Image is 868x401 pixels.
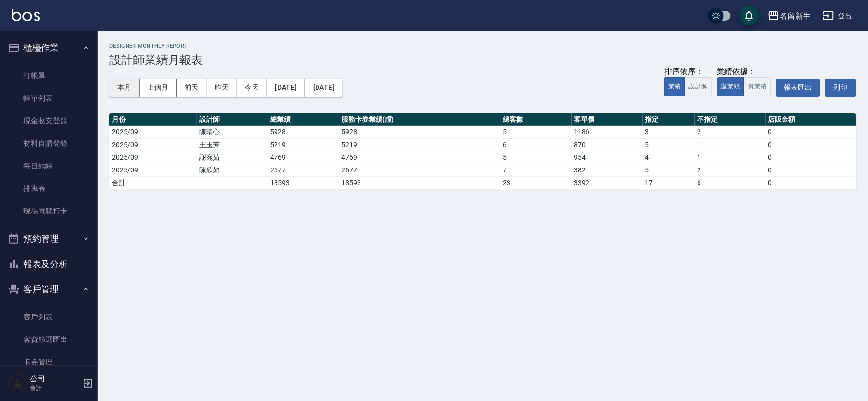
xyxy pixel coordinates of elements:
[30,384,80,393] p: 會計
[4,306,94,328] a: 客戶列表
[197,126,268,138] td: 陳晴心
[197,113,268,126] th: 設計師
[825,79,856,97] button: 列印
[572,176,643,189] td: 3392
[500,164,572,176] td: 7
[4,276,94,302] button: 客戶管理
[695,176,766,189] td: 6
[268,113,339,126] th: 總業績
[744,77,771,96] button: 實業績
[237,79,268,97] button: 今天
[740,6,759,25] button: save
[197,151,268,164] td: 謝宛茹
[695,164,766,176] td: 2
[177,79,207,97] button: 前天
[197,138,268,151] td: 王玉芳
[4,328,94,351] a: 客資篩選匯出
[500,151,572,164] td: 5
[766,164,856,176] td: 0
[268,151,339,164] td: 4769
[109,164,197,176] td: 2025/09
[780,10,811,22] div: 名留新生
[197,164,268,176] td: 陳欣如
[140,79,177,97] button: 上個月
[109,126,197,138] td: 2025/09
[109,113,197,126] th: 月份
[339,113,500,126] th: 服務卡券業績(虛)
[572,126,643,138] td: 1186
[339,151,500,164] td: 4769
[766,113,856,126] th: 店販金額
[4,226,94,252] button: 預約管理
[500,138,572,151] td: 6
[500,126,572,138] td: 5
[4,155,94,177] a: 每日結帳
[4,200,94,222] a: 現場電腦打卡
[572,164,643,176] td: 382
[305,79,342,97] button: [DATE]
[109,113,856,190] table: a dense table
[664,77,685,96] button: 業績
[643,176,695,189] td: 17
[766,138,856,151] td: 0
[267,79,305,97] button: [DATE]
[764,6,815,26] button: 名留新生
[572,151,643,164] td: 954
[766,126,856,138] td: 0
[109,176,197,189] td: 合計
[268,164,339,176] td: 2677
[4,252,94,277] button: 報表及分析
[207,79,237,97] button: 昨天
[717,67,771,77] div: 業績依據：
[4,64,94,87] a: 打帳單
[4,177,94,200] a: 排班表
[717,77,744,96] button: 虛業績
[268,138,339,151] td: 5219
[572,138,643,151] td: 870
[685,77,712,96] button: 設計師
[339,138,500,151] td: 5219
[4,35,94,61] button: 櫃檯作業
[643,126,695,138] td: 3
[695,113,766,126] th: 不指定
[339,164,500,176] td: 2677
[109,138,197,151] td: 2025/09
[339,126,500,138] td: 5928
[339,176,500,189] td: 18593
[643,164,695,176] td: 5
[109,43,856,49] h2: Designer Monthly Report
[109,151,197,164] td: 2025/09
[695,138,766,151] td: 1
[268,126,339,138] td: 5928
[500,113,572,126] th: 總客數
[4,132,94,154] a: 材料自購登錄
[819,7,856,25] button: 登出
[695,151,766,164] td: 1
[643,151,695,164] td: 4
[4,87,94,109] a: 帳單列表
[268,176,339,189] td: 18593
[643,138,695,151] td: 5
[109,53,856,67] h3: 設計師業績月報表
[643,113,695,126] th: 指定
[776,79,820,97] button: 報表匯出
[30,374,80,384] h5: 公司
[12,9,40,21] img: Logo
[109,79,140,97] button: 本月
[500,176,572,189] td: 23
[664,67,712,77] div: 排序依序：
[695,126,766,138] td: 2
[8,374,27,393] img: Person
[572,113,643,126] th: 客單價
[4,351,94,373] a: 卡券管理
[766,151,856,164] td: 0
[4,109,94,132] a: 現金收支登錄
[766,176,856,189] td: 0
